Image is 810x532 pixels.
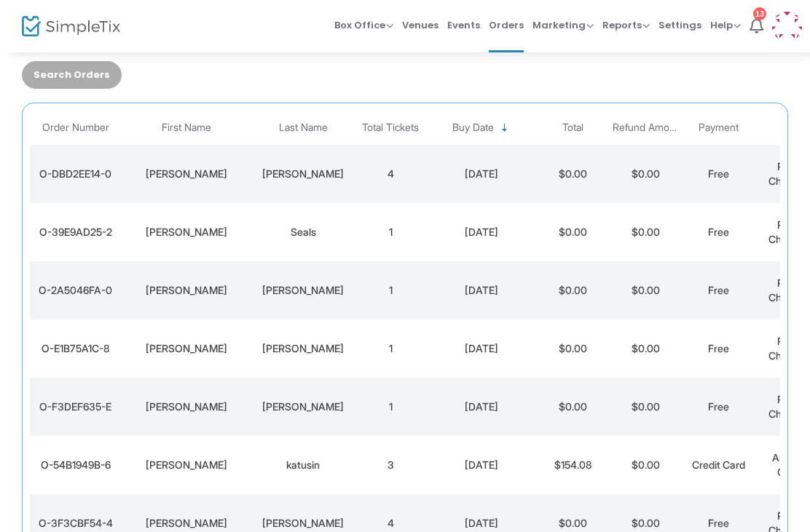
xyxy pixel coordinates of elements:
span: Free [708,517,729,529]
div: Edith [125,167,248,181]
div: Horak [256,167,350,181]
div: Seals [256,225,350,239]
span: Free [708,167,729,180]
div: O-DBD2EE14-0 [34,167,117,181]
span: Last Name [279,122,328,134]
span: Reports [602,18,650,32]
div: Bernabe [256,341,350,356]
td: $0.00 [536,319,609,378]
div: 9/19/2025 [430,400,532,414]
td: $0.00 [609,319,682,378]
div: 9/19/2025 [430,167,532,181]
td: $0.00 [609,378,682,436]
div: Marlene [125,400,248,414]
div: 9/19/2025 [430,341,532,356]
span: Marketing [532,18,594,32]
div: O-2A5046FA-0 [34,283,117,298]
td: $0.00 [536,378,609,436]
span: Venues [402,7,439,44]
div: Megan [125,516,248,531]
div: 13 [753,7,766,20]
td: 1 [354,378,427,436]
td: 1 [354,319,427,378]
span: Sortable [499,122,511,134]
div: Esquivel [256,516,350,531]
span: Events [447,7,480,44]
span: Orders [489,7,524,44]
span: Settings [658,7,701,44]
div: 9/19/2025 [430,516,532,531]
div: O-39E9AD25-2 [34,225,117,239]
span: Free [708,400,729,413]
td: $0.00 [536,203,609,261]
th: Total Tickets [354,111,427,145]
td: $0.00 [536,145,609,203]
div: O-F3DEF635-E [34,400,117,414]
div: christina [125,458,248,472]
span: Free [708,226,729,238]
span: Payment [699,122,739,134]
div: Gonzalez [256,400,350,414]
span: Box Office [334,18,393,32]
td: $0.00 [536,261,609,319]
td: $0.00 [609,436,682,494]
div: O-3F3CBF54-4 [34,516,117,531]
div: Alexandra [125,225,248,239]
td: $0.00 [609,261,682,319]
div: Pamela [125,283,248,298]
td: 3 [354,436,427,494]
div: katusin [256,458,350,472]
div: Alston [256,283,350,298]
th: Refund Amount [609,111,682,145]
div: 9/19/2025 [430,283,532,298]
div: 9/19/2025 [430,225,532,239]
span: Credit Card [692,458,745,471]
td: $0.00 [609,203,682,261]
span: First Name [162,122,211,134]
div: 9/19/2025 [430,458,532,472]
td: $154.08 [536,436,609,494]
span: Free [708,342,729,354]
span: Order Number [42,122,109,134]
td: $0.00 [609,145,682,203]
td: 1 [354,261,427,319]
th: Total [536,111,609,145]
div: Jeraldine [125,341,248,356]
td: 1 [354,203,427,261]
td: 4 [354,145,427,203]
div: O-E1B75A1C-8 [34,341,117,356]
span: Help [710,18,741,32]
div: O-54B1949B-6 [34,458,117,472]
span: Buy Date [452,122,494,134]
span: Free [708,284,729,296]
